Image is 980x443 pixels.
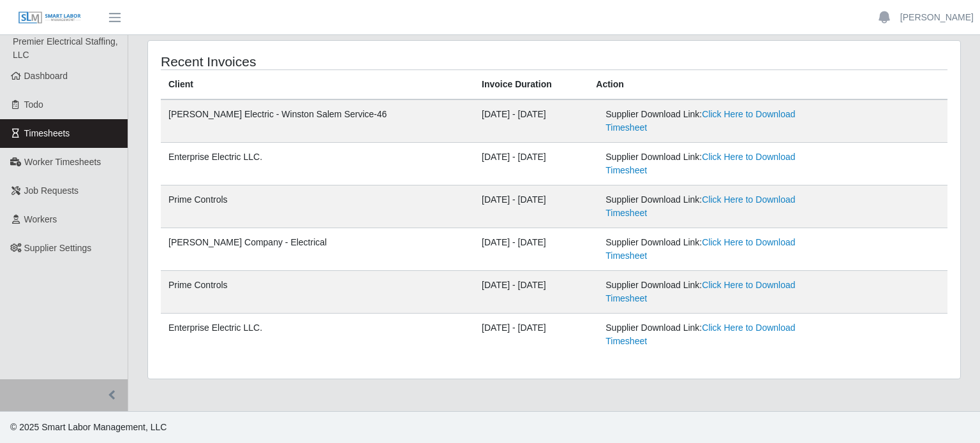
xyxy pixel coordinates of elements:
td: Prime Controls [161,271,474,314]
span: Dashboard [24,71,68,81]
span: Timesheets [24,128,70,138]
td: [DATE] - [DATE] [474,228,588,271]
span: Premier Electrical Staffing, LLC [13,36,118,60]
div: Supplier Download Link: [605,321,815,348]
td: [DATE] - [DATE] [474,99,588,143]
div: Supplier Download Link: [605,279,815,305]
span: Todo [24,99,43,110]
a: [PERSON_NAME] [900,11,974,24]
td: [DATE] - [DATE] [474,314,588,356]
td: Enterprise Electric LLC. [161,143,474,185]
th: Action [588,70,947,100]
div: Supplier Download Link: [605,150,815,177]
td: [DATE] - [DATE] [474,185,588,228]
span: © 2025 Smart Labor Management, LLC [10,422,167,432]
span: Worker Timesheets [24,157,101,167]
td: Prime Controls [161,185,474,228]
td: [DATE] - [DATE] [474,143,588,185]
span: Job Requests [24,185,79,196]
td: [PERSON_NAME] Electric - Winston Salem Service-46 [161,99,474,143]
span: Workers [24,214,57,224]
div: Supplier Download Link: [605,193,815,220]
td: [DATE] - [DATE] [474,271,588,314]
div: Supplier Download Link: [605,108,815,134]
th: Invoice Duration [474,70,588,100]
td: Enterprise Electric LLC. [161,314,474,356]
h4: Recent Invoices [161,54,477,69]
th: Client [161,70,474,100]
div: Supplier Download Link: [605,236,815,263]
img: SLM Logo [18,11,82,25]
td: [PERSON_NAME] Company - Electrical [161,228,474,271]
span: Supplier Settings [24,243,92,253]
